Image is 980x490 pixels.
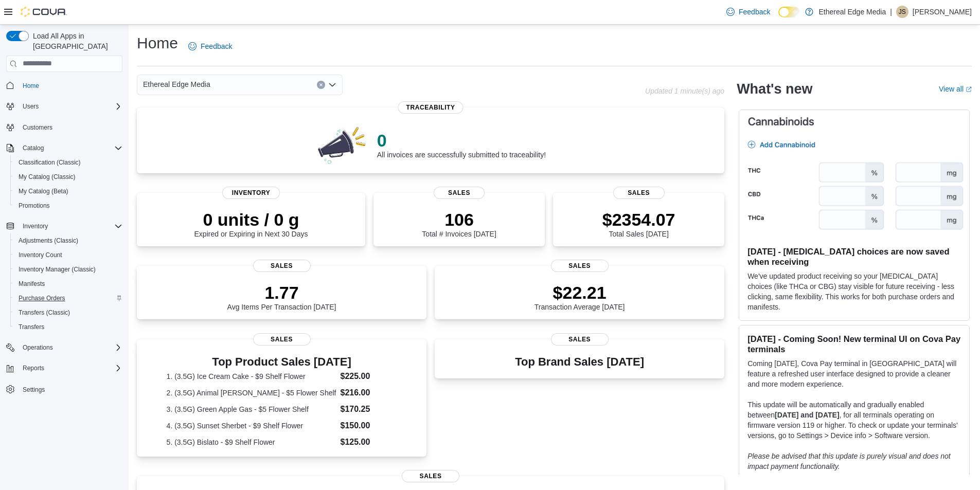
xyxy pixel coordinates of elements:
button: Users [2,99,127,114]
span: My Catalog (Classic) [14,171,122,183]
a: Classification (Classic) [14,156,85,169]
a: Transfers (Classic) [14,306,74,319]
span: Inventory Manager (Classic) [19,265,96,274]
span: Sales [551,333,609,346]
h2: What's new [737,81,812,97]
button: Inventory Manager (Classic) [10,262,127,277]
button: Reports [19,362,48,374]
button: Classification (Classic) [10,155,127,170]
button: Inventory [2,219,127,233]
span: Inventory [19,220,122,232]
div: All invoices are successfully submitted to traceability! [377,130,546,159]
p: $22.21 [534,282,625,303]
span: Reports [23,364,44,372]
span: Ethereal Edge Media [143,78,210,90]
p: 0 units / 0 g [194,209,308,230]
p: [PERSON_NAME] [913,6,972,18]
button: Settings [2,382,127,396]
button: Open list of options [328,81,336,89]
span: Operations [19,341,122,354]
h1: Home [137,33,178,53]
button: Home [2,78,127,93]
dt: 3. (3.5G) Green Apple Gas - $5 Flower Shelf [167,404,336,414]
h3: Top Product Sales [DATE] [167,356,397,368]
button: Transfers [10,320,127,334]
a: Manifests [14,278,49,290]
a: My Catalog (Classic) [14,171,80,183]
span: Users [23,102,39,111]
span: Sales [551,260,609,272]
button: My Catalog (Beta) [10,184,127,198]
button: My Catalog (Classic) [10,170,127,184]
span: Classification (Classic) [19,158,81,167]
div: Justin Steinert [896,6,908,18]
a: Purchase Orders [14,292,69,304]
span: Operations [23,343,53,352]
p: 0 [377,130,546,151]
span: Users [19,100,122,113]
span: Load All Apps in [GEOGRAPHIC_DATA] [29,31,122,51]
strong: [DATE] and [DATE] [775,411,839,419]
button: Inventory [19,220,52,232]
span: Catalog [23,144,44,152]
span: Purchase Orders [14,292,122,304]
button: Purchase Orders [10,291,127,305]
a: Customers [19,121,57,134]
span: Inventory Count [19,251,62,259]
button: Operations [2,340,127,355]
span: Home [19,79,122,92]
span: Feedback [201,41,232,51]
button: Customers [2,120,127,135]
p: Coming [DATE], Cova Pay terminal in [GEOGRAPHIC_DATA] will feature a refreshed user interface des... [747,358,961,389]
button: Clear input [317,81,325,89]
a: Settings [19,384,49,396]
div: Total Sales [DATE] [602,209,675,238]
span: Reports [19,362,122,374]
a: Transfers [14,321,48,333]
span: Manifests [14,278,122,290]
button: Users [19,100,43,113]
div: Avg Items Per Transaction [DATE] [227,282,336,311]
div: Total # Invoices [DATE] [422,209,496,238]
span: Customers [23,123,52,132]
div: Expired or Expiring in Next 30 Days [194,209,308,238]
span: Settings [19,383,122,395]
span: My Catalog (Classic) [19,173,76,181]
span: Sales [402,470,459,482]
a: View allExternal link [939,85,972,93]
span: Adjustments (Classic) [19,237,78,245]
dd: $150.00 [340,420,397,432]
a: Feedback [184,36,236,57]
h3: [DATE] - Coming Soon! New terminal UI on Cova Pay terminals [747,334,961,354]
button: Manifests [10,277,127,291]
span: My Catalog (Beta) [19,187,68,195]
button: Transfers (Classic) [10,305,127,320]
a: Promotions [14,199,54,212]
dd: $125.00 [340,436,397,448]
span: Sales [253,333,311,346]
a: Home [19,80,43,92]
span: Sales [253,260,311,272]
span: Purchase Orders [19,294,65,302]
span: Transfers [14,321,122,333]
p: Ethereal Edge Media [818,6,886,18]
h3: Top Brand Sales [DATE] [515,356,644,368]
em: Please be advised that this update is purely visual and does not impact payment functionality. [747,452,951,470]
span: Manifests [19,280,45,288]
svg: External link [966,86,972,93]
div: Transaction Average [DATE] [534,282,625,311]
dd: $170.25 [340,403,397,415]
dt: 4. (3.5G) Sunset Sherbet - $9 Shelf Flower [167,421,336,431]
button: Reports [2,361,127,375]
p: 106 [422,209,496,230]
p: Updated 1 minute(s) ago [645,87,724,95]
a: Adjustments (Classic) [14,234,82,247]
dt: 1. (3.5G) Ice Cream Cake - $9 Shelf Flower [167,371,336,382]
img: 0 [315,124,369,165]
dt: 2. (3.5G) Animal [PERSON_NAME] - $5 Flower Shelf [167,388,336,398]
dt: 5. (3.5G) Bislato - $9 Shelf Flower [167,437,336,447]
span: Sales [613,187,665,199]
input: Dark Mode [778,7,800,17]
button: Inventory Count [10,248,127,262]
